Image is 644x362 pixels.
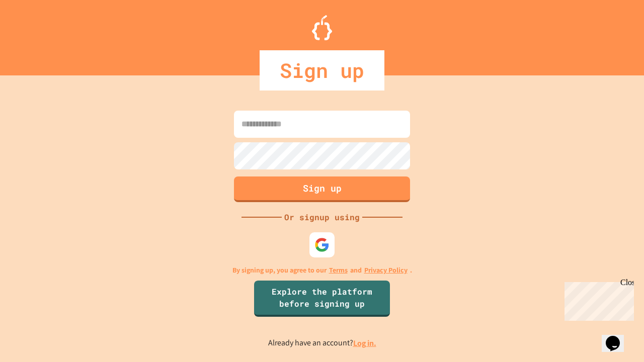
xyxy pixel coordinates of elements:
[329,265,348,276] a: Terms
[314,237,330,252] img: google-icon.svg
[254,281,390,317] a: Explore the platform before signing up
[602,322,634,352] iframe: chat widget
[232,265,412,276] p: By signing up, you agree to our and .
[268,337,376,349] p: Already have an account?
[312,15,332,40] img: Logo.svg
[4,4,69,64] div: Chat with us now!Close
[234,176,410,202] button: Sign up
[282,211,362,223] div: Or signup using
[353,338,376,348] a: Log in.
[560,278,634,321] iframe: chat widget
[260,50,384,90] div: Sign up
[364,265,408,276] a: Privacy Policy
